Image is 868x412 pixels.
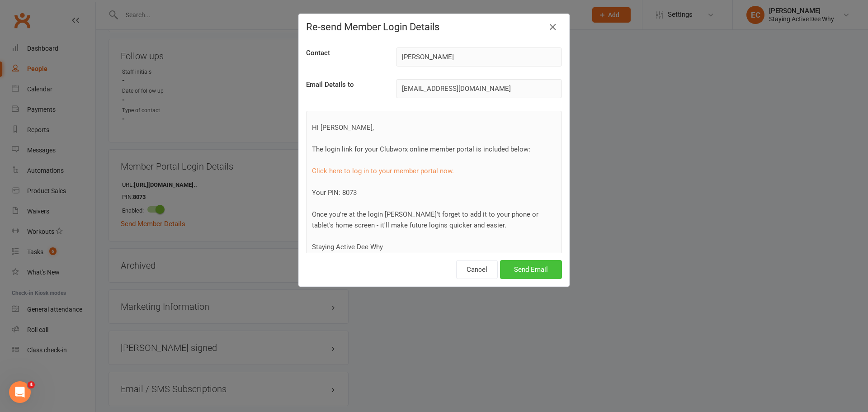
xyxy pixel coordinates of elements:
[306,79,354,90] label: Email Details to
[306,21,562,33] h4: Re-send Member Login Details
[312,189,357,197] span: Your PIN: 8073
[9,381,31,403] iframe: Intercom live chat
[500,260,562,279] button: Send Email
[546,20,560,34] button: Close
[312,167,454,175] a: Click here to log in to your member portal now.
[312,243,383,251] span: Staying Active Dee Why
[312,210,538,229] span: Once you're at the login [PERSON_NAME]'t forget to add it to your phone or tablet's home screen -...
[306,47,330,58] label: Contact
[28,381,35,388] span: 4
[456,260,498,279] button: Cancel
[312,123,374,132] span: Hi [PERSON_NAME],
[312,145,530,153] span: The login link for your Clubworx online member portal is included below:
